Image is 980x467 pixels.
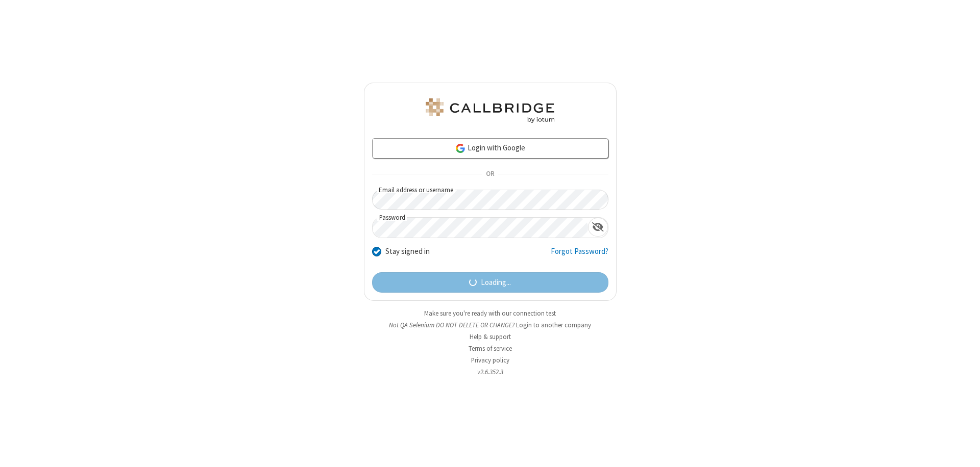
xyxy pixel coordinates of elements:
button: Login to another company [516,320,591,330]
div: Show password [588,218,608,237]
a: Forgot Password? [551,246,608,265]
li: v2.6.352.3 [364,367,617,377]
li: Not QA Selenium DO NOT DELETE OR CHANGE? [364,320,617,330]
img: google-icon.png [455,143,466,154]
img: QA Selenium DO NOT DELETE OR CHANGE [424,98,556,123]
a: Privacy policy [471,356,509,365]
button: Loading... [372,272,608,293]
a: Make sure you're ready with our connection test [424,309,556,318]
a: Terms of service [469,344,512,353]
iframe: Chat [954,440,972,460]
a: Help & support [470,332,511,341]
a: Login with Google [372,138,608,159]
input: Email address or username [372,190,608,210]
input: Password [373,218,588,238]
span: Loading... [481,277,511,289]
label: Stay signed in [385,246,430,257]
span: OR [482,167,498,181]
